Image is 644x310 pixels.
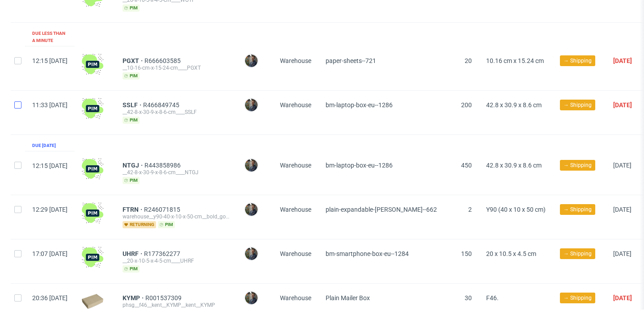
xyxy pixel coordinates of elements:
span: plain-expandable-[PERSON_NAME]--662 [326,206,437,213]
a: PGXT [123,57,144,64]
span: [DATE] [613,162,631,169]
span: [DATE] [613,294,632,302]
span: → Shipping [563,205,592,214]
a: R001537309 [145,294,183,302]
span: 12:29 [DATE] [32,206,68,213]
img: Maciej Sobola [245,54,258,67]
span: 150 [461,250,472,257]
span: bm-laptop-box-eu--1286 [326,101,393,109]
span: → Shipping [563,57,592,65]
span: [DATE] [613,206,631,213]
span: pim [123,4,140,12]
a: UHRF [123,250,144,257]
span: Warehouse [280,162,311,169]
div: Due [DATE] [32,142,56,149]
span: 20:36 [DATE] [32,294,68,302]
div: __20-x-10-5-x-4-5-cm____UHRF [123,257,230,264]
img: plain-eco.9b3ba858dad33fd82c36.png [82,294,103,309]
span: Warehouse [280,101,311,109]
span: 450 [461,162,472,169]
div: __42-8-x-30-9-x-8-6-cm____NTGJ [123,169,230,176]
a: R443858986 [144,162,182,169]
div: Due less than a minute [32,30,68,44]
a: FTRN [123,206,144,213]
span: pim [123,117,140,124]
span: pim [123,72,140,80]
span: Plain Mailer Box [326,294,370,302]
span: pim [123,177,140,184]
a: R466849745 [143,101,181,109]
span: bm-laptop-box-eu--1286 [326,162,393,169]
a: SSLF [123,101,143,109]
a: R666603585 [144,57,182,64]
span: F46. [486,294,499,302]
div: warehouse__y90-40-x-10-x-50-cm__bold_golf__FTRN [123,213,230,220]
span: paper-sheets--721 [326,57,376,64]
span: → Shipping [563,161,592,169]
span: returning [123,221,156,228]
span: Warehouse [280,294,311,302]
img: Maciej Sobola [245,159,258,172]
a: R177362277 [144,250,182,257]
img: wHgJFi1I6lmhQAAAABJRU5ErkJggg== [82,98,103,119]
span: [DATE] [613,250,631,257]
div: __10-16-cm-x-15-24-cm____PGXT [123,64,230,71]
img: Maciej Sobola [245,203,258,216]
span: Warehouse [280,206,311,213]
span: 20 x 10.5 x 4.5 cm [486,250,536,257]
span: 12:15 [DATE] [32,162,68,169]
span: → Shipping [563,250,592,258]
span: 17:07 [DATE] [32,250,68,257]
img: Maciej Sobola [245,292,258,304]
img: wHgJFi1I6lmhQAAAABJRU5ErkJggg== [82,202,103,224]
span: Y90 (40 x 10 x 50 cm) [486,206,546,213]
span: [DATE] [613,57,632,64]
span: 42.8 x 30.9 x 8.6 cm [486,101,542,109]
a: KYMP [123,294,145,302]
img: Maciej Sobola [245,99,258,111]
span: → Shipping [563,101,592,109]
span: 10.16 cm x 15.24 cm [486,57,544,64]
div: phsg__f46__kent__KYMP__kent__KYMP [123,302,230,309]
a: R246071815 [144,206,182,213]
span: 12:15 [DATE] [32,57,68,64]
span: Warehouse [280,250,311,257]
img: wHgJFi1I6lmhQAAAABJRU5ErkJggg== [82,247,103,268]
span: 2 [468,206,472,213]
span: Warehouse [280,57,311,64]
a: NTGJ [123,162,144,169]
img: Maciej Sobola [245,247,258,260]
span: 30 [465,294,472,302]
span: 20 [465,57,472,64]
span: → Shipping [563,294,592,302]
span: 42.8 x 30.9 x 8.6 cm [486,162,542,169]
img: wHgJFi1I6lmhQAAAABJRU5ErkJggg== [82,54,103,75]
span: [DATE] [613,101,632,109]
div: __42-8-x-30-9-x-8-6-cm____SSLF [123,109,230,116]
span: 200 [461,101,472,109]
span: pim [158,221,175,228]
span: bm-smartphone-box-eu--1284 [326,250,409,257]
span: 11:33 [DATE] [32,101,68,109]
img: wHgJFi1I6lmhQAAAABJRU5ErkJggg== [82,158,103,180]
span: pim [123,265,140,272]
